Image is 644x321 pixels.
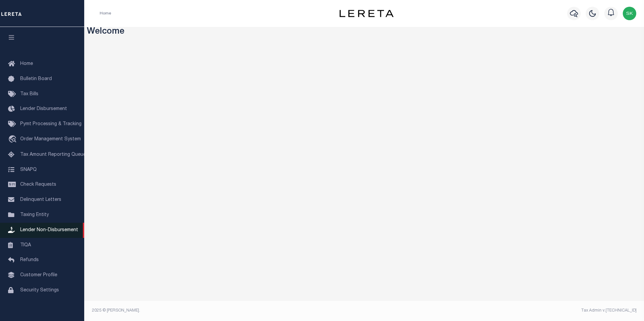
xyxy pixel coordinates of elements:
div: Tax Admin v.[TECHNICAL_ID] [369,308,637,314]
span: Delinquent Letters [20,198,61,202]
img: svg+xml;base64,PHN2ZyB4bWxucz0iaHR0cDovL3d3dy53My5vcmcvMjAwMC9zdmciIHBvaW50ZXItZXZlbnRzPSJub25lIi... [623,7,636,20]
i: travel_explore [8,135,19,144]
span: SNAPQ [20,167,37,172]
span: Lender Disbursement [20,107,67,111]
div: 2025 © [PERSON_NAME]. [87,308,364,314]
span: Order Management System [20,137,81,142]
span: Pymt Processing & Tracking [20,122,82,127]
span: Check Requests [20,182,56,187]
span: Tax Amount Reporting Queue [20,152,86,157]
img: logo-dark.svg [340,10,393,17]
span: Tax Bills [20,92,38,97]
span: Lender Non-Disbursement [20,228,78,233]
span: Taxing Entity [20,213,49,217]
span: Bulletin Board [20,77,52,81]
span: TIQA [20,243,31,247]
span: Customer Profile [20,273,57,278]
h3: Welcome [87,27,642,37]
span: Refunds [20,258,39,262]
li: Home [100,10,111,16]
span: Security Settings [20,288,59,293]
span: Home [20,62,33,66]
